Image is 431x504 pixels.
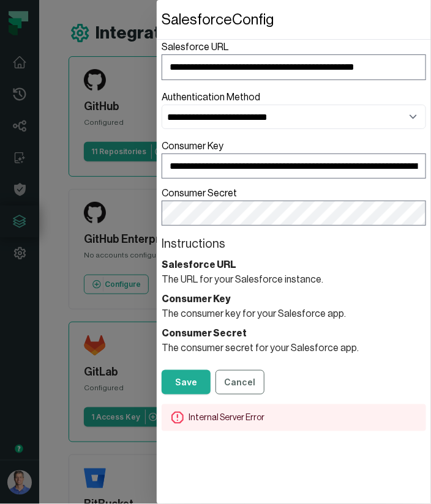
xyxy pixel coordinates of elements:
label: Salesforce URL [162,40,426,80]
button: Cancel [215,370,264,395]
label: Consumer Secret [162,186,426,226]
header: Salesforce URL [162,258,426,272]
input: Consumer Secret [162,201,426,226]
section: The consumer key for your Salesforce app. [162,292,426,321]
label: Authentication Method [162,92,260,102]
header: Instructions [162,235,426,253]
section: The URL for your Salesforce instance. [162,258,426,287]
input: Consumer Key [162,154,426,179]
input: Salesforce URL [162,54,426,80]
label: Consumer Key [162,139,426,179]
header: Consumer Key [162,292,426,306]
section: The consumer secret for your Salesforce app. [162,326,426,355]
div: Internal Server Error [162,404,426,431]
header: Consumer Secret [162,326,426,341]
button: Save [162,370,211,395]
